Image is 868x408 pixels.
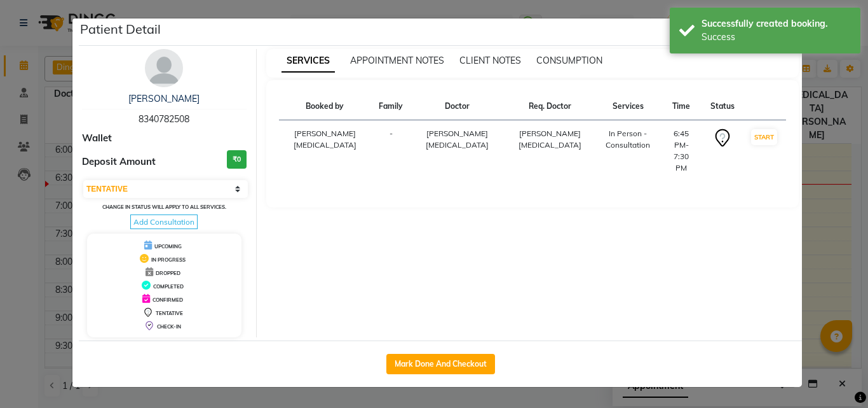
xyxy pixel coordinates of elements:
span: CHECK-IN [157,323,181,330]
span: 8340782508 [139,113,189,125]
span: CONFIRMED [153,297,183,303]
small: Change in status will apply to all services. [102,204,226,210]
th: Doctor [410,93,503,120]
span: APPOINTMENT NOTES [350,55,444,66]
span: UPCOMING [154,243,182,250]
th: Services [596,93,660,120]
div: Successfully created booking. [702,17,851,31]
span: Deposit Amount [82,155,156,169]
div: Success [702,31,851,44]
img: avatar [145,49,183,87]
span: CONSUMPTION [536,55,602,66]
span: TENTATIVE [156,310,183,316]
span: DROPPED [156,270,180,276]
th: Req. Doctor [503,93,596,120]
td: 6:45 PM-7:30 PM [660,120,703,182]
span: COMPLETED [153,283,184,290]
td: [PERSON_NAME][MEDICAL_DATA] [279,120,372,182]
span: [PERSON_NAME][MEDICAL_DATA] [426,129,489,150]
div: In Person - Consultation [604,128,652,151]
h5: Patient Detail [80,20,161,39]
th: Time [660,93,703,120]
button: START [751,129,777,145]
span: [PERSON_NAME][MEDICAL_DATA] [519,129,581,150]
h3: ₹0 [227,150,247,169]
span: IN PROGRESS [151,257,186,263]
span: SERVICES [281,50,335,73]
span: Add Consultation [130,215,198,229]
th: Family [371,93,410,120]
span: Wallet [82,131,112,146]
span: CLIENT NOTES [459,55,521,66]
th: Booked by [279,93,372,120]
td: - [371,120,410,182]
th: Status [703,93,742,120]
button: Mark Done And Checkout [386,354,495,374]
a: [PERSON_NAME] [128,93,200,104]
